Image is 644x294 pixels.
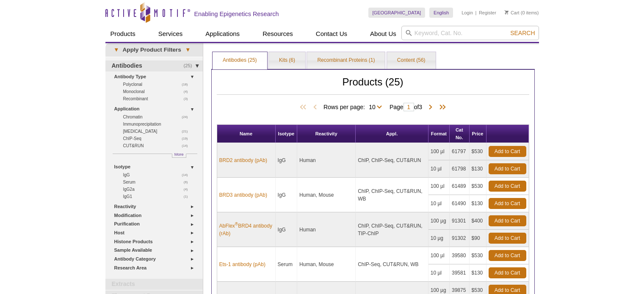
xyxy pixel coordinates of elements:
[470,178,486,195] td: $530
[297,212,356,247] td: Human
[307,52,385,69] a: Recombinant Proteins (1)
[182,135,192,142] span: (19)
[356,178,428,212] td: ChIP, ChIP-Seq, CUT&RUN, WB
[105,43,203,57] a: ▾Apply Product Filters▾
[462,10,473,16] a: Login
[428,143,450,160] td: 100 µl
[123,179,193,186] a: (6)Serum
[276,212,298,247] td: IgG
[105,60,203,71] a: (25)Antibodies
[489,250,526,261] a: Add to Cart
[356,143,428,178] td: ChIP, ChIP-Seq, CUT&RUN
[428,230,450,247] td: 10 µg
[450,247,470,264] td: 39580
[114,202,198,211] a: Reactivity
[182,81,192,88] span: (18)
[470,125,486,143] th: Price
[450,178,470,195] td: 61489
[419,104,422,110] span: 3
[298,103,311,112] span: First Page
[123,113,193,128] a: (24)Chromatin Immunoprecipitation
[184,95,193,102] span: (3)
[297,143,356,178] td: Human
[470,230,486,247] td: $90
[470,247,486,264] td: $530
[356,125,428,143] th: Appl.
[123,142,193,149] a: (14)CUT&RUN
[297,125,356,143] th: Reactivity
[368,8,426,18] a: [GEOGRAPHIC_DATA]
[219,261,265,268] a: Ets-1 antibody (pAb)
[114,211,198,220] a: Modification
[200,26,245,42] a: Applications
[114,246,198,255] a: Sample Available
[356,247,428,282] td: ChIP-Seq, CUT&RUN, WB
[184,186,193,193] span: (4)
[385,103,426,111] span: Page of
[489,267,526,278] a: Add to Cart
[428,264,450,282] td: 10 µl
[508,29,537,37] button: Search
[505,10,520,16] a: Cart
[428,125,450,143] th: Format
[184,88,193,95] span: (4)
[172,154,186,158] a: More
[489,198,526,209] a: Add to Cart
[123,88,193,95] a: (4)Monoclonal
[114,255,198,264] a: Antibody Category
[182,113,192,121] span: (24)
[297,178,356,212] td: Human, Mouse
[114,220,198,228] a: Purification
[428,247,450,264] td: 100 µl
[123,95,193,102] a: (3)Recombinant
[114,104,198,113] a: Application
[489,181,526,192] a: Add to Cart
[426,103,435,112] span: Next Page
[114,162,198,171] a: Isotype
[428,195,450,212] td: 10 µl
[297,247,356,282] td: Human, Mouse
[123,128,193,135] a: (21)[MEDICAL_DATA]
[435,103,448,112] span: Last Page
[276,143,298,178] td: IgG
[450,212,470,230] td: 91301
[174,151,184,158] span: More
[123,135,193,142] a: (19)ChIP-Seq
[276,125,298,143] th: Isotype
[475,8,477,18] li: |
[219,222,273,237] a: AbFlex®BRD4 antibody (rAb)
[505,10,509,14] img: Your Cart
[470,143,486,160] td: $530
[123,193,193,200] a: (1)IgG1
[181,46,194,54] span: ▾
[123,171,193,179] a: (14)IgG
[505,8,539,18] li: (0 items)
[182,171,192,179] span: (14)
[105,279,203,290] a: Extracts
[235,222,238,226] sup: ®
[470,212,486,230] td: $400
[219,157,267,164] a: BRD2 antibody (pAb)
[470,264,486,282] td: $130
[114,237,198,246] a: Histone Products
[105,26,141,42] a: Products
[470,195,486,212] td: $130
[184,179,193,186] span: (6)
[123,81,193,88] a: (18)Polyclonal
[269,52,305,69] a: Kits (6)
[276,247,298,282] td: Serum
[213,52,267,69] a: Antibodies (25)
[479,10,496,16] a: Register
[110,46,123,54] span: ▾
[153,26,188,42] a: Services
[123,186,193,193] a: (4)IgG2a
[356,212,428,247] td: ChIP, ChIP-Seq, CUT&RUN, TIP-ChIP
[489,233,526,244] a: Add to Cart
[428,160,450,178] td: 10 µl
[217,125,276,143] th: Name
[450,195,470,212] td: 61490
[489,163,526,174] a: Add to Cart
[114,228,198,237] a: Host
[450,160,470,178] td: 61798
[387,52,436,69] a: Content (56)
